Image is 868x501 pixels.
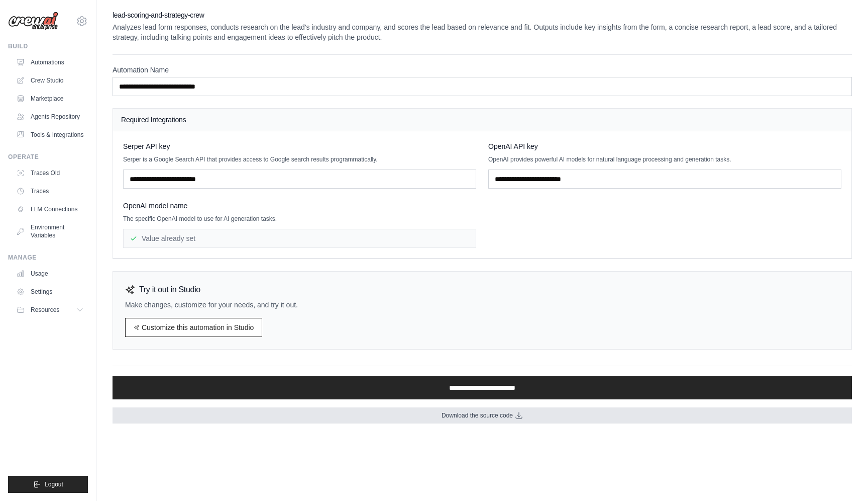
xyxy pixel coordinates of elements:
span: Download the source code [442,411,513,420]
a: Usage [12,266,88,282]
span: Serper API key [123,141,170,151]
p: Serper is a Google Search API that provides access to Google search results programmatically. [123,155,476,163]
a: Agents Repository [12,109,88,125]
a: Environment Variables [12,219,88,243]
a: Crew Studio [12,72,88,89]
span: Resources [31,306,59,314]
a: Marketplace [12,91,88,107]
a: LLM Connections [12,201,88,217]
a: Tools & Integrations [12,127,88,143]
span: OpenAI API key [488,141,538,151]
a: Traces Old [12,165,88,181]
span: Logout [45,480,63,488]
div: Build [8,42,88,50]
p: Analyzes lead form responses, conducts research on the lead's industry and company, and scores th... [113,22,852,42]
button: Logout [8,476,88,493]
img: Logo [8,12,58,31]
h3: Try it out in Studio [139,284,200,296]
a: Download the source code [113,407,852,424]
a: Settings [12,284,88,300]
div: Operate [8,153,88,161]
div: Manage [8,254,88,262]
p: The specific OpenAI model to use for AI generation tasks. [123,215,476,223]
a: Customize this automation in Studio [125,318,262,337]
a: Traces [12,183,88,199]
div: Value already set [123,229,476,248]
h4: Required Integrations [121,115,843,125]
p: Make changes, customize for your needs, and try it out. [125,300,839,310]
button: Resources [12,302,88,318]
span: OpenAI model name [123,201,187,211]
a: Automations [12,54,88,70]
p: OpenAI provides powerful AI models for natural language processing and generation tasks. [488,155,841,163]
label: Automation Name [113,65,852,75]
h2: lead-scoring-and-strategy-crew [113,10,852,20]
